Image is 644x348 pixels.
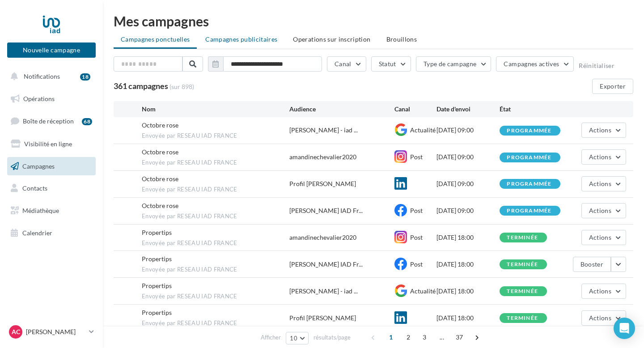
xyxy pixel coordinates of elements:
[5,179,97,198] a: Contacts
[5,89,97,108] a: Opérations
[142,212,289,221] span: Envoyée par RESEAU IAD FRANCE
[410,126,436,134] span: Actualité
[142,132,289,140] span: Envoyée par RESEAU IAD FRANCE
[23,95,55,102] span: Opérations
[504,60,559,68] span: Campagnes actives
[507,235,538,241] div: terminée
[7,323,96,340] a: AC [PERSON_NAME]
[436,126,500,135] div: [DATE] 09:00
[142,175,178,182] span: Octobre rose
[614,318,635,339] div: Open Intercom Messenger
[507,155,551,161] div: programmée
[22,229,52,237] span: Calendrier
[436,153,500,161] div: [DATE] 09:00
[410,287,436,295] span: Actualité
[142,121,178,129] span: Octobre rose
[507,315,538,321] div: terminée
[114,14,633,28] div: Mes campagnes
[5,135,97,153] a: Visibilité en ligne
[205,35,277,43] span: Campagnes publicitaires
[581,203,626,218] button: Actions
[589,314,611,322] span: Actions
[80,73,90,81] div: 18
[142,229,172,236] span: Propertips
[289,206,363,215] span: [PERSON_NAME] IAD Fr...
[22,162,55,170] span: Campagnes
[289,233,356,242] div: amandinechevalier2020
[23,117,74,125] span: Boîte de réception
[452,330,467,344] span: 37
[436,206,500,215] div: [DATE] 09:00
[500,105,563,114] div: État
[289,153,356,161] div: amandinechevalier2020
[496,56,574,72] button: Campagnes actives
[436,233,500,242] div: [DATE] 18:00
[26,327,85,336] p: [PERSON_NAME]
[589,207,611,214] span: Actions
[314,333,351,342] span: résultats/page
[436,179,500,188] div: [DATE] 09:00
[293,35,370,43] span: Operations sur inscription
[142,255,172,263] span: Propertips
[142,319,289,327] span: Envoyée par RESEAU IAD FRANCE
[386,35,417,43] span: Brouillons
[289,287,358,296] span: [PERSON_NAME] - iad ...
[581,176,626,191] button: Actions
[371,56,411,72] button: Statut
[142,159,289,167] span: Envoyée par RESEAU IAD FRANCE
[436,260,500,269] div: [DATE] 18:00
[290,335,297,342] span: 10
[507,289,538,294] div: terminée
[24,140,72,148] span: Visibilité en ligne
[289,314,356,323] div: Profil [PERSON_NAME]
[289,126,358,135] span: [PERSON_NAME] - iad ...
[589,233,611,241] span: Actions
[289,260,363,269] span: [PERSON_NAME] IAD Fr...
[581,230,626,245] button: Actions
[436,287,500,296] div: [DATE] 18:00
[142,293,289,301] span: Envoyée par RESEAU IAD FRANCE
[261,333,281,342] span: Afficher
[289,179,356,188] div: Profil [PERSON_NAME]
[410,207,423,214] span: Post
[592,79,633,94] button: Exporter
[327,56,366,72] button: Canal
[581,310,626,326] button: Actions
[436,105,500,114] div: Date d'envoi
[394,105,436,114] div: Canal
[12,327,20,336] span: AC
[169,82,194,91] span: (sur 898)
[436,314,500,323] div: [DATE] 18:00
[589,126,611,134] span: Actions
[410,260,423,268] span: Post
[22,184,47,192] span: Contacts
[5,111,97,131] a: Boîte de réception68
[589,180,611,187] span: Actions
[579,62,614,69] button: Réinitialiser
[384,330,398,344] span: 1
[142,266,289,274] span: Envoyée par RESEAU IAD FRANCE
[435,330,449,344] span: ...
[581,149,626,165] button: Actions
[5,157,97,176] a: Campagnes
[142,148,178,156] span: Octobre rose
[7,42,96,58] button: Nouvelle campagne
[5,224,97,242] a: Calendrier
[24,72,60,80] span: Notifications
[142,239,289,247] span: Envoyée par RESEAU IAD FRANCE
[286,332,309,344] button: 10
[401,330,415,344] span: 2
[5,201,97,220] a: Médiathèque
[82,118,92,125] div: 68
[22,207,59,214] span: Médiathèque
[142,186,289,194] span: Envoyée par RESEAU IAD FRANCE
[507,262,538,267] div: terminée
[417,330,432,344] span: 3
[507,181,551,187] div: programmée
[289,105,394,114] div: Audience
[581,284,626,299] button: Actions
[410,153,423,161] span: Post
[573,257,611,272] button: Booster
[5,67,94,86] button: Notifications 18
[114,81,168,91] span: 361 campagnes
